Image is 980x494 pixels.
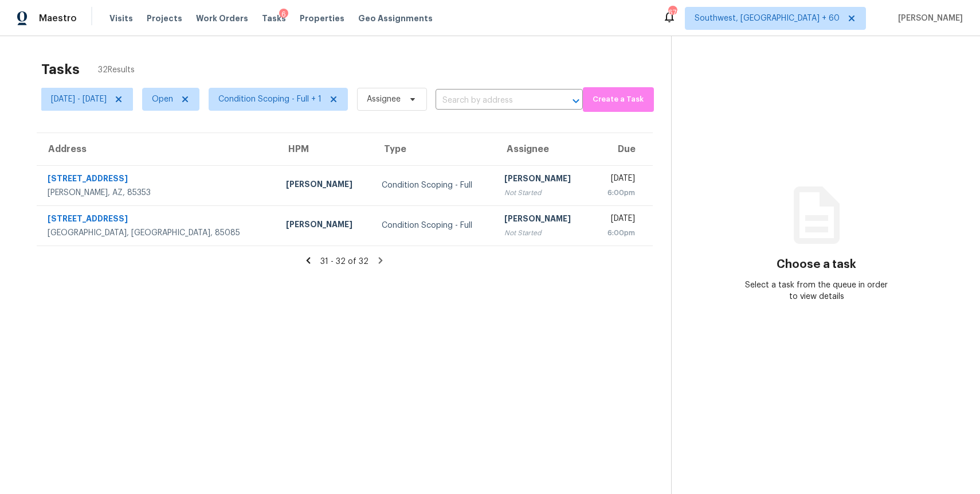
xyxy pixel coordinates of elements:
span: Assignee [367,94,401,105]
div: [PERSON_NAME] [504,213,582,227]
div: [PERSON_NAME] [286,219,363,233]
span: Maestro [39,13,77,24]
div: Not Started [504,227,582,239]
button: Create a Task [583,87,654,112]
span: 31 - 32 of 32 [320,258,369,266]
span: Tasks [262,14,286,22]
th: Address [37,133,277,165]
div: [DATE] [600,213,634,227]
span: [PERSON_NAME] [893,13,963,24]
div: Select a task from the queue in order to view details [744,279,889,302]
div: [PERSON_NAME] [286,178,363,193]
span: Open [152,94,173,105]
span: [DATE] - [DATE] [51,94,107,105]
th: Type [373,133,495,165]
div: Condition Scoping - Full [382,180,486,191]
span: Properties [300,13,344,24]
div: 6:00pm [600,227,634,239]
span: 32 Results [98,64,135,76]
input: Search by address [436,92,551,110]
div: [DATE] [600,173,634,187]
button: Open [568,93,584,109]
h2: Tasks [41,64,80,75]
th: Assignee [495,133,591,165]
div: 6 [279,9,288,20]
span: Geo Assignments [358,13,433,24]
div: [PERSON_NAME] [504,173,582,187]
th: Due [591,133,652,165]
span: Condition Scoping - Full + 1 [218,94,322,105]
th: HPM [277,133,373,165]
div: [GEOGRAPHIC_DATA], [GEOGRAPHIC_DATA], 85085 [48,227,268,239]
span: Create a Task [589,93,648,106]
span: Visits [109,13,133,24]
div: [STREET_ADDRESS] [48,213,268,227]
div: 6:00pm [600,187,634,199]
h3: Choose a task [777,259,856,270]
div: Not Started [504,187,582,199]
div: 670 [668,7,676,18]
span: Southwest, [GEOGRAPHIC_DATA] + 60 [695,13,840,24]
div: [PERSON_NAME], AZ, 85353 [48,187,268,199]
div: Condition Scoping - Full [382,220,486,231]
span: Work Orders [196,13,248,24]
div: [STREET_ADDRESS] [48,173,268,187]
span: Projects [147,13,182,24]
